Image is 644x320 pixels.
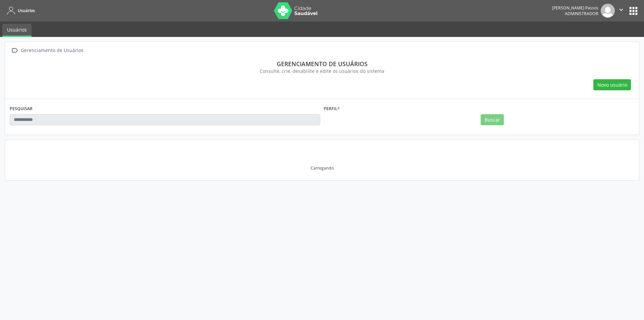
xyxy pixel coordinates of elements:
[597,81,627,88] span: Novo usuário
[324,104,340,114] label: Perfil
[552,5,598,11] div: [PERSON_NAME] Passos
[2,24,32,37] a: Usuários
[628,5,639,17] button: apps
[19,46,85,55] div: Gerenciamento de Usuários
[618,6,625,13] i: 
[601,4,615,18] img: img
[565,11,598,16] span: Administrador
[5,5,35,16] a: Usuários
[14,60,630,67] div: Gerenciamento de usuários
[593,79,631,91] button: Novo usuário
[10,46,85,55] a:  Gerenciamento de Usuários
[615,4,628,18] button: 
[481,114,504,126] button: Buscar
[10,104,33,114] label: PESQUISAR
[14,67,630,75] div: Consulte, crie, desabilite e edite os usuários do sistema
[18,8,35,13] span: Usuários
[10,46,19,55] i: 
[311,165,334,171] div: Carregando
